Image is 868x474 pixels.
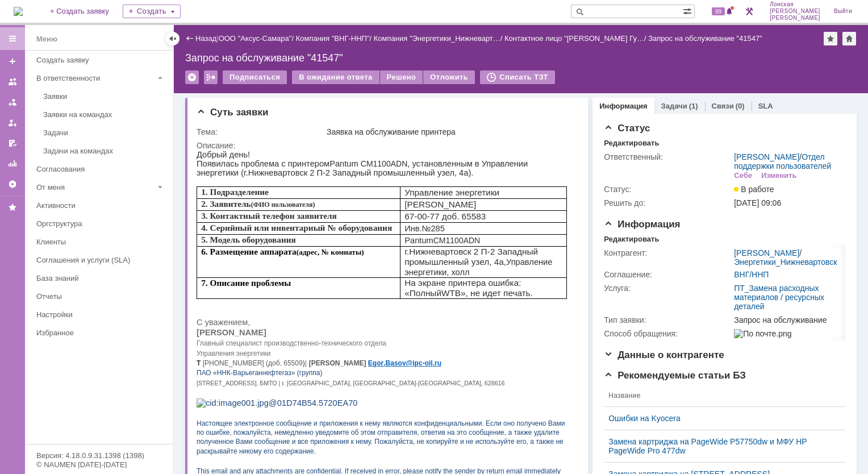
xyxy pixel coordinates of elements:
a: [PERSON_NAME] [734,248,799,257]
a: Заявки в моей ответственности [3,93,22,111]
div: Решить до: [604,198,732,207]
span: [PHONE_NUMBER] (доб. 65509 [6,209,106,217]
a: Активности [32,197,170,214]
a: Информация [599,102,647,110]
a: ВНГ/ННП [734,270,769,279]
span: 3. Контактный телефон заявителя [5,61,140,70]
div: Работа с массовостью [204,70,218,84]
div: Запрос на обслуживание "41547" [185,52,857,64]
span: [PERSON_NAME] [770,8,820,15]
span: WTB [245,138,264,148]
span: [PERSON_NAME] [770,15,820,22]
div: Контрагент: [604,248,732,257]
div: Запрос на обслуживание [734,315,841,325]
span: | [108,209,110,217]
div: Сделать домашней страницей [842,32,856,45]
th: Название [604,385,836,407]
div: Создать [123,5,181,18]
p: Инв.№285 [208,73,365,84]
div: База знаний [36,274,166,282]
a: Назад [195,34,216,43]
a: Заявки на командах [3,73,22,91]
span: CM1100ADN [237,86,283,95]
a: Контактное лицо "[PERSON_NAME] Гу… [504,34,644,43]
span: (ФИО пользователя) [55,51,119,59]
div: Создать заявку [36,56,166,64]
div: / [219,34,296,43]
span: 99 [712,7,725,15]
div: Себе [734,171,752,180]
a: Связи [712,102,734,110]
div: Клиенты [36,238,166,246]
a: Ошибки на Kyocera [608,414,832,423]
div: В ответственности [36,74,153,82]
div: Запрос на обслуживание "41547" [648,34,762,43]
span: ) [106,209,108,217]
a: Egor.Basov@ipc-oil.ru [172,209,245,217]
a: ООО "Аксус-Самара" [219,34,292,43]
div: (1) [689,102,698,110]
div: Замена картриджа на PageWide P57750dw и МФУ HP PageWide Pro 477dw [608,437,832,455]
a: Задачи [661,102,687,110]
img: logo [14,7,23,16]
a: Клиенты [32,233,170,251]
div: Добавить в избранное [824,32,837,45]
span: Информация [604,219,680,230]
span: Рекомендуемые статьи БЗ [604,370,746,381]
div: Удалить [185,70,199,84]
div: Редактировать [604,235,659,244]
a: Мои согласования [3,134,22,152]
a: База знаний [32,269,170,287]
a: Настройки [32,306,170,323]
div: Соглашение: [604,270,732,279]
div: Изменить [761,171,797,180]
span: г.Нижневартовск 2 П-2 Западный промышленный узел, 4а, [208,97,341,117]
div: (0) [736,102,745,110]
div: Версия: 4.18.0.9.31.1398 (1398) [36,452,161,459]
a: Задачи [39,124,170,142]
span: Данные о контрагенте [604,350,724,360]
img: По почте.png [734,329,791,338]
span: . [236,209,238,217]
a: Заявки [39,88,170,105]
div: Скрыть меню [166,32,180,45]
a: Оргструктура [32,215,170,232]
div: Задачи [43,128,166,137]
div: Соглашения и услуги (SLA) [36,256,166,264]
span: Pantum [133,9,162,18]
span: 4. Серийный или инвентарный № оборудования [5,73,195,82]
span: 67-00-77 доб. 65583 [208,61,289,71]
span: На экране принтера ошибка: [208,128,324,138]
div: © NAUMEN [DATE]-[DATE] [36,461,161,468]
div: / [504,34,648,43]
div: Настройки [36,310,166,319]
a: Перейти на домашнюю страницу [14,7,23,16]
a: SLA [758,102,773,110]
div: Согласования [36,165,166,173]
a: Компания "ВНГ-ННП" [296,34,370,43]
span: 7. Описание проблемы [5,128,94,138]
span: «Полный [208,138,245,148]
a: Задачи на командах [39,142,170,160]
a: Соглашения и услуги (SLA) [32,251,170,269]
div: / [296,34,374,43]
span: CM1100ADN [164,9,211,18]
a: Согласования [32,160,170,178]
span: - [226,209,228,217]
span: Управление энергетики [208,38,303,47]
a: Отчеты [32,288,170,305]
div: / [734,152,841,171]
div: Редактировать [604,139,659,148]
div: Заявки [43,92,166,101]
a: Компания "Энергетики_Нижневарт… [374,34,500,43]
a: [PERSON_NAME] [734,152,799,161]
div: Ответственный: [604,152,732,161]
a: Перейти в интерфейс администратора [742,5,756,18]
a: Создать заявку [3,52,22,70]
span: (адрес, № комнаты) [100,98,168,106]
span: В работе [734,185,774,194]
span: . [187,209,189,217]
div: | [216,34,218,42]
span: 88005501517 (доб. 712) [19,92,110,101]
